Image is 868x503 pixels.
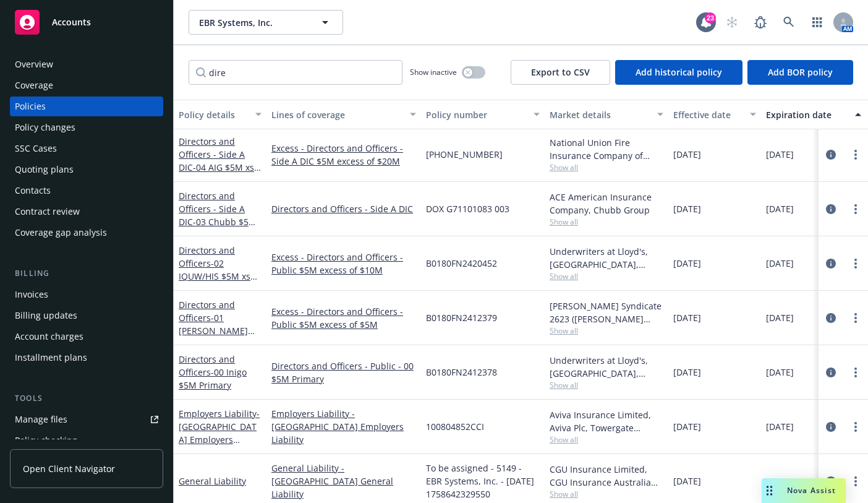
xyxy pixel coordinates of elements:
a: Start snowing [720,10,744,35]
a: more [848,419,863,434]
button: Export to CSV [511,60,610,85]
div: ACE American Insurance Company, Chubb Group [550,191,663,217]
div: Policies [15,97,46,116]
a: Policy changes [10,118,163,137]
div: Installment plans [15,348,87,368]
span: 100804852CCI [426,420,484,433]
a: more [848,147,863,162]
div: Policy checking [15,431,77,450]
a: Manage files [10,410,163,429]
a: Employers Liability [179,408,260,458]
a: Excess - Directors and Officers - Public $5M excess of $5M [271,305,416,331]
a: Report a Bug [748,10,773,35]
span: [DATE] [766,475,794,488]
button: EBR Systems, Inc. [189,10,343,35]
button: Lines of coverage [266,100,421,129]
span: Show inactive [410,67,457,77]
span: B0180FN2412379 [426,311,497,324]
a: Directors and Officers [179,244,250,295]
span: Show all [550,325,663,336]
a: Installment plans [10,348,163,368]
a: Invoices [10,285,163,304]
input: Filter by keyword... [189,60,402,85]
a: Overview [10,54,163,74]
span: Show all [550,217,663,227]
span: - 01 [PERSON_NAME] $5M xs $5M [179,312,255,350]
div: Policy details [179,108,248,121]
div: Invoices [15,285,48,304]
button: Nova Assist [762,478,846,503]
div: Contract review [15,202,80,221]
div: Market details [550,108,650,121]
a: more [848,256,863,271]
span: [DATE] [673,257,701,270]
div: National Union Fire Insurance Company of [GEOGRAPHIC_DATA], [GEOGRAPHIC_DATA], AIG [550,136,663,162]
div: Manage files [15,410,67,429]
span: - 03 Chubb $5M xs $15M Ld [179,216,257,241]
div: Overview [15,54,53,74]
button: Add BOR policy [747,60,853,85]
a: Contract review [10,202,163,221]
span: Export to CSV [531,66,590,78]
a: more [848,311,863,325]
a: more [848,474,863,489]
a: circleInformation [823,311,838,325]
a: Directors and Officers - Public - 00 $5M Primary [271,359,416,385]
a: more [848,365,863,380]
div: Effective date [673,108,742,121]
div: Coverage [15,75,53,95]
a: Quoting plans [10,160,163,179]
span: Add historical policy [636,66,722,78]
span: Add BOR policy [768,66,833,78]
a: Directors and Officers - Side A DIC [179,135,254,186]
button: Policy number [421,100,545,129]
button: Expiration date [761,100,866,129]
span: [DATE] [673,202,701,215]
span: Show all [550,271,663,282]
div: Billing [10,267,163,280]
span: [DATE] [766,311,794,324]
span: [DATE] [673,420,701,433]
a: Switch app [805,10,830,35]
a: circleInformation [823,419,838,434]
div: Drag to move [762,478,777,503]
a: Directors and Officers - Side A DIC [179,190,257,241]
a: circleInformation [823,202,838,217]
a: Contacts [10,181,163,200]
span: To be assigned - 5149 - EBR Systems, Inc. - [DATE] 1758642329550 [426,462,540,501]
button: Add historical policy [615,60,742,85]
div: Coverage gap analysis [15,223,107,243]
div: Contacts [15,181,51,200]
span: Accounts [52,17,91,27]
div: Account charges [15,327,83,346]
a: Account charges [10,327,163,346]
span: [DATE] [766,202,794,215]
div: Policy changes [15,118,75,137]
div: [PERSON_NAME] Syndicate 2623 ([PERSON_NAME] [PERSON_NAME] Limited), [PERSON_NAME] Group, Howden B... [550,299,663,325]
a: circleInformation [823,256,838,271]
a: Directors and Officers [179,299,248,350]
div: Underwriters at Lloyd's, [GEOGRAPHIC_DATA], [PERSON_NAME] of [GEOGRAPHIC_DATA], Howden Broking Group [550,245,663,271]
a: Excess - Directors and Officers - Side A DIC $5M excess of $20M [271,142,416,168]
div: SSC Cases [15,139,57,158]
div: Aviva Insurance Limited, Aviva Plc, Towergate Insurance Brokers [550,408,663,434]
div: Quoting plans [15,160,74,179]
span: [DATE] [673,366,701,379]
span: [DATE] [673,311,701,324]
span: B0180FN2412378 [426,366,497,379]
a: circleInformation [823,147,838,162]
div: Underwriters at Lloyd's, [GEOGRAPHIC_DATA], [PERSON_NAME] of [GEOGRAPHIC_DATA], Howden Broking Group [550,354,663,380]
span: EBR Systems, Inc. [199,16,306,29]
button: Market details [545,100,668,129]
a: General Liability [179,475,246,487]
span: [DATE] [673,475,701,488]
span: Nova Assist [787,485,836,496]
div: 23 [705,12,716,24]
span: B0180FN2420452 [426,257,497,270]
button: Policy details [174,100,266,129]
div: Tools [10,392,163,405]
a: Policies [10,97,163,116]
a: circleInformation [823,365,838,380]
span: Show all [550,162,663,173]
div: Billing updates [15,306,77,325]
